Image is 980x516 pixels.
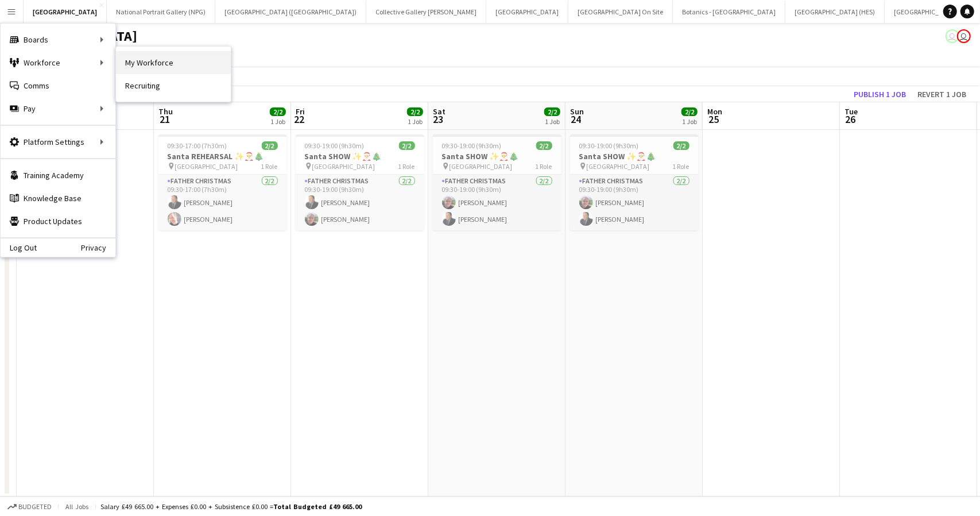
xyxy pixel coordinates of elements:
[158,134,287,230] app-job-card: 09:30-17:00 (7h30m)2/2Santa REHEARSAL ✨🎅🎄 [GEOGRAPHIC_DATA]1 RoleFather Christmas2/209:30-17:00 (...
[1,210,115,233] a: Product Updates
[570,175,699,230] app-card-role: Father Christmas2/209:30-19:00 (9h30m)[PERSON_NAME][PERSON_NAME]
[305,141,365,150] span: 09:30-19:00 (9h30m)
[673,1,785,23] button: Botanics - [GEOGRAPHIC_DATA]
[24,1,107,23] button: [GEOGRAPHIC_DATA]
[100,502,362,511] div: Salary £49 665.00 + Expenses £0.00 + Subsistence £0.00 =
[450,162,513,171] span: [GEOGRAPHIC_DATA]
[158,175,287,230] app-card-role: Father Christmas2/209:30-17:00 (7h30m)[PERSON_NAME][PERSON_NAME]
[81,243,115,252] a: Privacy
[215,1,366,23] button: [GEOGRAPHIC_DATA] ([GEOGRAPHIC_DATA])
[399,141,415,150] span: 2/2
[312,162,375,171] span: [GEOGRAPHIC_DATA]
[107,1,215,23] button: National Portrait Gallery (NPG)
[296,106,305,117] span: Fri
[587,162,650,171] span: [GEOGRAPHIC_DATA]
[273,502,362,511] span: Total Budgeted £49 665.00
[673,162,690,171] span: 1 Role
[570,134,699,230] app-job-card: 09:30-19:00 (9h30m)2/2Santa SHOW ✨🎅🎄 [GEOGRAPHIC_DATA]1 RoleFather Christmas2/209:30-19:00 (9h30m...
[433,175,561,230] app-card-role: Father Christmas2/209:30-19:00 (9h30m)[PERSON_NAME][PERSON_NAME]
[158,106,173,117] span: Thu
[545,117,560,126] div: 1 Job
[1,28,115,51] div: Boards
[157,113,173,126] span: 21
[706,113,722,126] span: 25
[296,175,424,230] app-card-role: Father Christmas2/209:30-19:00 (9h30m)[PERSON_NAME][PERSON_NAME]
[1,243,37,252] a: Log Out
[486,1,568,23] button: [GEOGRAPHIC_DATA]
[442,141,502,150] span: 09:30-19:00 (9h30m)
[913,87,971,102] button: Revert 1 job
[1,164,115,187] a: Training Academy
[536,141,552,150] span: 2/2
[366,1,486,23] button: Collective Gallery [PERSON_NAME]
[175,162,238,171] span: [GEOGRAPHIC_DATA]
[845,106,858,117] span: Tue
[63,502,91,511] span: All jobs
[296,151,424,161] h3: Santa SHOW ✨🎅🎄
[1,130,115,153] div: Platform Settings
[158,151,287,161] h3: Santa REHEARSAL ✨🎅🎄
[682,117,697,126] div: 1 Job
[785,1,885,23] button: [GEOGRAPHIC_DATA] (HES)
[946,29,959,43] app-user-avatar: Gus Gordon
[407,107,423,116] span: 2/2
[18,503,52,511] span: Budgeted
[433,134,561,230] app-job-card: 09:30-19:00 (9h30m)2/2Santa SHOW ✨🎅🎄 [GEOGRAPHIC_DATA]1 RoleFather Christmas2/209:30-19:00 (9h30m...
[849,87,911,102] button: Publish 1 job
[398,162,415,171] span: 1 Role
[536,162,552,171] span: 1 Role
[261,162,278,171] span: 1 Role
[116,51,231,74] a: My Workforce
[270,107,286,116] span: 2/2
[707,106,722,117] span: Mon
[6,500,53,513] button: Budgeted
[544,107,560,116] span: 2/2
[673,141,690,150] span: 2/2
[1,51,115,74] div: Workforce
[681,107,698,116] span: 2/2
[957,29,971,43] app-user-avatar: Eldina Munatay
[1,97,115,120] div: Pay
[1,74,115,97] a: Comms
[1,187,115,210] a: Knowledge Base
[433,151,561,161] h3: Santa SHOW ✨🎅🎄
[270,117,285,126] div: 1 Job
[116,74,231,97] a: Recruiting
[296,134,424,230] app-job-card: 09:30-19:00 (9h30m)2/2Santa SHOW ✨🎅🎄 [GEOGRAPHIC_DATA]1 RoleFather Christmas2/209:30-19:00 (9h30m...
[570,151,699,161] h3: Santa SHOW ✨🎅🎄
[168,141,227,150] span: 09:30-17:00 (7h30m)
[431,113,446,126] span: 23
[433,106,446,117] span: Sat
[408,117,423,126] div: 1 Job
[294,113,305,126] span: 22
[262,141,278,150] span: 2/2
[570,106,584,117] span: Sun
[568,1,673,23] button: [GEOGRAPHIC_DATA] On Site
[568,113,584,126] span: 24
[843,113,858,126] span: 26
[579,141,639,150] span: 09:30-19:00 (9h30m)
